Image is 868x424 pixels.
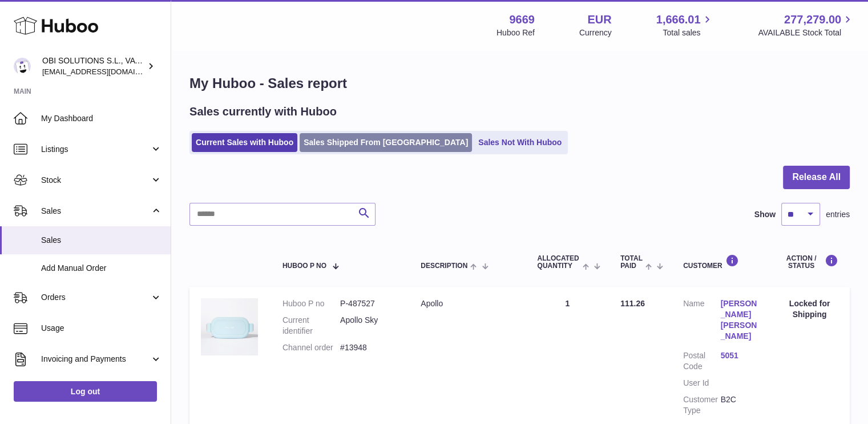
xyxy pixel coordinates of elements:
span: Usage [41,323,162,334]
strong: EUR [587,12,611,27]
a: Log out [14,381,157,402]
div: Huboo Ref [496,27,535,38]
dd: P-487527 [340,298,398,309]
label: Show [754,209,776,220]
span: 111.26 [620,299,645,308]
dt: Name [683,298,720,345]
a: Current Sales with Huboo [192,133,297,152]
dt: User Id [683,378,720,389]
dt: Customer Type [683,394,720,416]
span: entries [826,209,850,220]
div: Customer [683,254,758,270]
span: ALLOCATED Quantity [537,255,579,270]
span: 1,666.01 [656,12,701,27]
a: [PERSON_NAME] [PERSON_NAME] [720,298,757,342]
h1: My Huboo - Sales report [189,74,850,93]
span: [EMAIL_ADDRESS][DOMAIN_NAME] [42,67,168,76]
span: Orders [41,292,150,303]
strong: 9669 [509,12,535,27]
span: Sales [41,206,150,217]
span: Stock [41,175,150,186]
dd: Apollo Sky [340,315,398,337]
span: Huboo P no [282,262,326,270]
div: OBI SOLUTIONS S.L., VAT: B70911078 [42,55,145,77]
a: Sales Shipped From [GEOGRAPHIC_DATA] [300,133,472,152]
span: Invoicing and Payments [41,354,150,365]
span: Total sales [663,27,713,38]
span: AVAILABLE Stock Total [758,27,854,38]
span: Sales [41,235,162,246]
div: Action / Status [781,254,838,270]
span: Total paid [620,255,643,270]
dd: B2C [720,394,757,416]
span: Listings [41,144,150,155]
span: Description [421,262,467,270]
div: Locked for Shipping [781,298,838,320]
dt: Postal Code [683,350,720,372]
h2: Sales currently with Huboo [189,104,337,119]
a: 277,279.00 AVAILABLE Stock Total [758,12,854,38]
div: Apollo [421,298,514,309]
a: 1,666.01 Total sales [656,12,714,38]
dt: Huboo P no [282,298,340,309]
div: Currency [579,27,612,38]
a: 5051 [720,350,757,361]
dd: #13948 [340,342,398,353]
img: hello@myobistore.com [14,58,31,75]
span: My Dashboard [41,113,162,124]
img: 96691703081173.jpg [201,298,258,355]
a: Sales Not With Huboo [474,133,566,152]
dt: Channel order [282,342,340,353]
button: Release All [783,166,850,189]
span: Add Manual Order [41,263,162,274]
dt: Current identifier [282,315,340,337]
span: 277,279.00 [784,12,841,27]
